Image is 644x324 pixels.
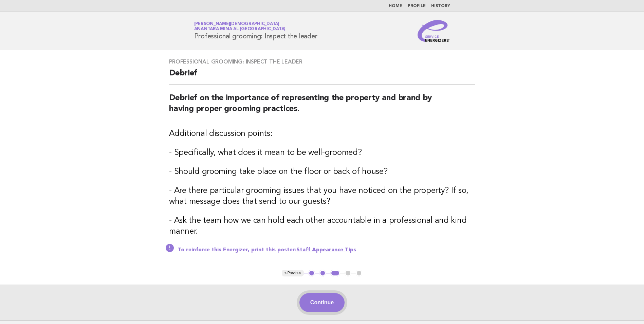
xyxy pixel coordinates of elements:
[408,4,426,8] a: Profile
[169,68,475,85] h2: Debrief
[169,166,475,177] h3: - Should grooming take place on the floor or back of house?
[169,215,475,237] h3: - Ask the team how we can hold each other accountable in a professional and kind manner.
[330,270,340,276] button: 3
[169,128,475,139] h3: Additional discussion points:
[431,4,450,8] a: History
[282,270,304,276] button: < Previous
[319,270,326,276] button: 2
[308,270,315,276] button: 1
[169,93,475,120] h2: Debrief on the importance of representing the property and brand by having proper grooming practi...
[418,20,450,42] img: Service Energizers
[169,147,475,158] h3: - Specifically, what does it mean to be well-groomed?
[194,22,286,31] a: [PERSON_NAME][DEMOGRAPHIC_DATA]Anantara Mina al [GEOGRAPHIC_DATA]
[194,27,286,32] span: Anantara Mina al [GEOGRAPHIC_DATA]
[389,4,402,8] a: Home
[178,247,475,253] p: To reinforce this Energizer, print this poster:
[169,58,475,65] h3: Professional grooming: Inspect the leader
[296,247,356,253] a: Staff Appearance Tips
[299,293,345,312] button: Continue
[194,22,317,40] h1: Professional grooming: Inspect the leader
[169,185,475,207] h3: - Are there particular grooming issues that you have noticed on the property? If so, what message...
